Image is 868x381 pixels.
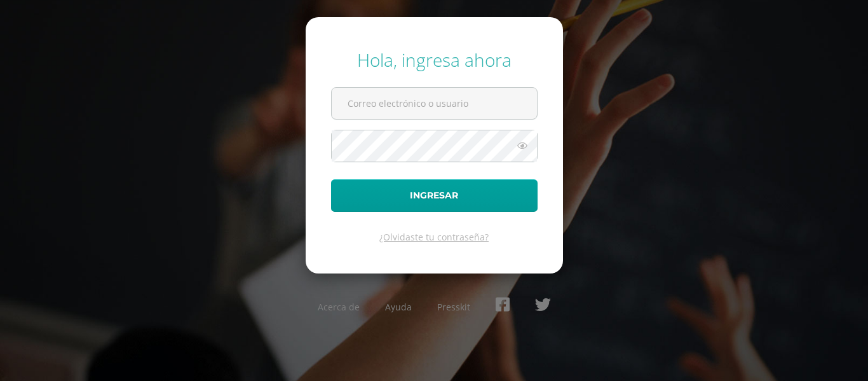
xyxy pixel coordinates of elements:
[437,301,470,313] a: Presskit
[332,88,537,119] input: Correo electrónico o usuario
[331,48,538,72] div: Hola, ingresa ahora
[318,301,360,313] a: Acerca de
[379,231,489,243] a: ¿Olvidaste tu contraseña?
[331,179,538,212] button: Ingresar
[385,301,412,313] a: Ayuda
